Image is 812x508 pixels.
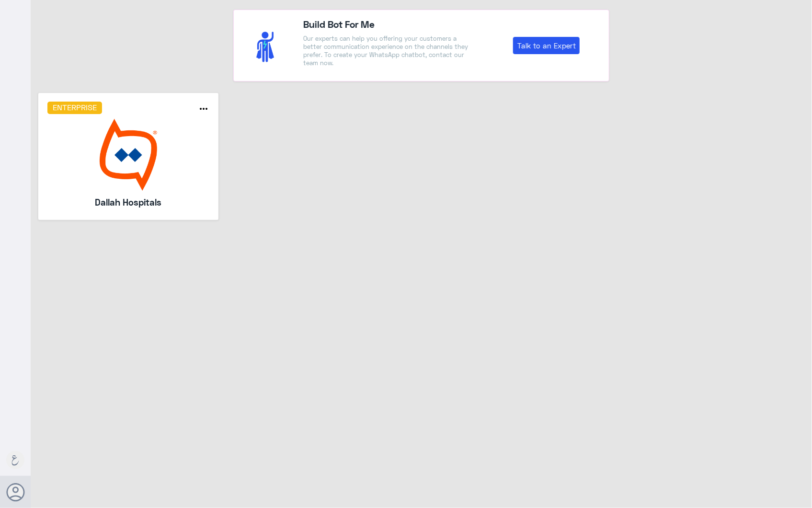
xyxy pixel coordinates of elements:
[47,119,209,191] img: bot image
[198,103,209,115] i: more_horiz
[513,37,580,54] a: Talk to an Expert
[47,102,103,114] h6: Enterprise
[303,17,477,31] h4: Build Bot For Me
[6,483,24,501] button: Avatar
[303,35,477,67] p: Our experts can help you offering your customers a better communication experience on the channel...
[198,103,209,117] button: more_horiz
[69,196,187,209] h5: Dallah Hospitals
